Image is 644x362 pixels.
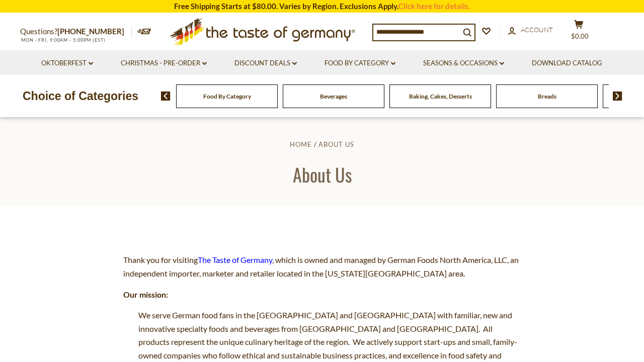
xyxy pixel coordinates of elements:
span: $0.00 [571,32,589,40]
a: The Taste of Germany [198,255,272,264]
a: Baking, Cakes, Desserts [409,93,472,100]
h1: About Us [31,163,613,186]
p: Questions? [20,25,132,38]
strong: Our mission: [123,290,168,299]
span: MON - FRI, 9:00AM - 5:00PM (EST) [20,37,106,43]
span: Account [521,26,553,34]
a: About Us [318,140,354,148]
a: Breads [538,93,556,100]
a: Discount Deals [234,58,297,69]
a: [PHONE_NUMBER] [57,27,124,36]
a: Food By Category [203,93,251,100]
a: Download Catalog [532,58,602,69]
a: Beverages [320,93,347,100]
a: Home [290,140,312,148]
img: next arrow [613,92,622,101]
a: Seasons & Occasions [423,58,504,69]
img: previous arrow [161,92,171,101]
button: $0.00 [563,20,594,45]
a: Click here for details. [398,2,470,11]
a: Food By Category [325,58,395,69]
a: Oktoberfest [41,58,93,69]
a: Account [508,25,553,36]
span: Thank you for visiting , which is owned and managed by German Foods North America, LLC, an indepe... [123,255,519,278]
a: Christmas - PRE-ORDER [121,58,207,69]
